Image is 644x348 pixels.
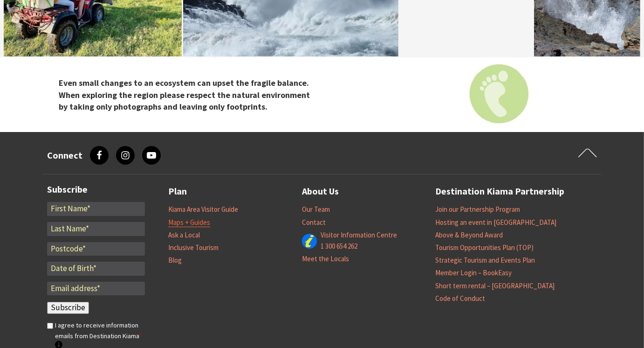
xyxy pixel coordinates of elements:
input: Last Name* [47,222,145,236]
a: Plan [168,184,187,199]
a: Tourism Opportunities Plan (TOP) [435,243,534,252]
a: Contact [302,218,326,227]
input: Postcode* [47,242,145,256]
a: Ask a Local [168,230,200,240]
a: Maps + Guides [168,218,210,227]
a: Short term rental – [GEOGRAPHIC_DATA] Code of Conduct [435,281,555,303]
a: Blog [168,256,182,265]
a: Destination Kiama Partnership [435,184,564,199]
h3: Subscribe [47,184,145,195]
input: Date of Birth* [47,262,145,276]
h3: Connect [47,150,82,161]
a: Strategic Tourism and Events Plan [435,256,535,265]
a: Member Login – BookEasy [435,268,512,278]
strong: Even small changes to an ecosystem can upset the fragile balance. When exploring the region pleas... [59,78,310,112]
input: First Name* [47,202,145,216]
a: Join our Partnership Program [435,205,520,214]
input: Email address* [47,282,145,296]
a: About Us [302,184,339,199]
a: Hosting an event in [GEOGRAPHIC_DATA] [435,218,556,227]
a: Kiama Area Visitor Guide [168,205,238,214]
a: Inclusive Tourism [168,243,219,252]
a: Above & Beyond Award [435,230,503,240]
a: Visitor Information Centre [321,230,397,240]
a: Meet the Locals [302,254,349,264]
a: 1 300 654 262 [321,242,357,251]
a: Our Team [302,205,330,214]
input: Subscribe [47,302,89,314]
